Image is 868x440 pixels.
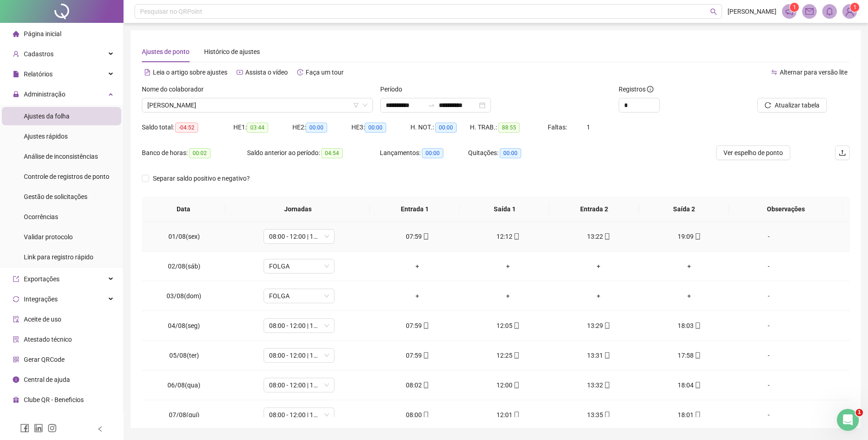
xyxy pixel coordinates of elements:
[694,322,701,329] span: mobile
[142,48,189,55] span: Ajustes de ponto
[850,3,859,12] sup: Atualize o seu contato no menu Meus Dados
[379,291,455,301] div: +
[167,381,200,389] span: 06/08(qua)
[422,322,429,329] span: mobile
[204,48,260,55] span: Histórico de ajustes
[435,123,457,133] span: 00:00
[512,322,520,329] span: mobile
[379,261,455,271] div: +
[561,231,636,241] div: 13:22
[710,8,717,15] span: search
[24,193,87,200] span: Gestão de solicitações
[24,336,72,343] span: Atestado técnico
[619,84,653,94] span: Registros
[470,122,548,133] div: H. TRAB.:
[269,259,329,273] span: FOLGA
[853,4,857,11] span: 1
[24,113,70,120] span: Ajustes da folha
[470,231,546,241] div: 12:12
[512,233,520,240] span: mobile
[603,412,610,418] span: mobile
[729,197,843,222] th: Observações
[142,122,233,133] div: Saldo total:
[247,123,268,133] span: 03:44
[603,352,610,359] span: mobile
[771,69,777,75] span: swap
[651,231,727,241] div: 19:09
[651,291,727,301] div: +
[793,4,796,11] span: 1
[13,376,19,383] span: info-circle
[365,123,386,133] span: 00:00
[742,380,796,390] div: -
[168,322,200,329] span: 04/08(seg)
[24,253,93,261] span: Link para registro rápido
[13,91,19,97] span: lock
[460,197,550,222] th: Saída 1
[226,197,370,222] th: Jornadas
[790,3,799,12] sup: 1
[422,382,429,388] span: mobile
[149,173,253,183] span: Separar saldo positivo e negativo?
[716,145,790,160] button: Ver espelho de ponto
[13,316,19,322] span: audit
[379,380,455,390] div: 08:02
[422,233,429,240] span: mobile
[742,350,796,360] div: -
[651,261,727,271] div: +
[13,31,19,37] span: home
[20,424,29,433] span: facebook
[651,410,727,420] div: 18:01
[548,123,568,131] span: Faltas:
[512,382,520,388] span: mobile
[379,350,455,360] div: 07:59
[142,84,210,94] label: Nome do colaborador
[603,233,610,240] span: mobile
[153,69,227,76] span: Leia o artigo sobre ajustes
[169,352,199,359] span: 05/08(ter)
[550,197,639,222] th: Entrada 2
[428,102,435,109] span: swap-right
[13,296,19,302] span: sync
[24,213,58,220] span: Ocorrências
[24,316,61,323] span: Aceite de uso
[13,276,19,282] span: export
[742,231,796,241] div: -
[742,291,796,301] div: -
[470,350,546,360] div: 12:25
[24,173,109,180] span: Controle de registros de ponto
[269,289,329,303] span: FOLGA
[837,409,859,431] iframe: Intercom live chat
[269,349,329,362] span: 08:00 - 12:00 | 13:30 - 18:00
[651,380,727,390] div: 18:04
[765,102,771,108] span: reload
[694,233,701,240] span: mobile
[468,148,556,158] div: Quitações:
[168,263,200,270] span: 02/08(sáb)
[237,69,243,75] span: youtube
[422,148,443,158] span: 00:00
[269,230,329,243] span: 08:00 - 12:00 | 13:30 - 18:00
[379,321,455,331] div: 07:59
[603,382,610,388] span: mobile
[422,352,429,359] span: mobile
[370,197,459,222] th: Entrada 1
[362,102,368,108] span: down
[48,424,57,433] span: instagram
[470,321,546,331] div: 12:05
[269,319,329,333] span: 08:00 - 12:00 | 13:30 - 18:00
[245,69,288,76] span: Assista o vídeo
[500,148,521,158] span: 00:00
[379,410,455,420] div: 08:00
[639,197,729,222] th: Saída 2
[24,396,84,403] span: Clube QR - Beneficios
[24,91,65,98] span: Administração
[785,7,793,16] span: notification
[843,5,857,18] img: 89982
[825,7,834,16] span: bell
[512,412,520,418] span: mobile
[805,7,814,16] span: mail
[306,123,327,133] span: 00:00
[470,291,546,301] div: +
[24,376,70,383] span: Central de ajuda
